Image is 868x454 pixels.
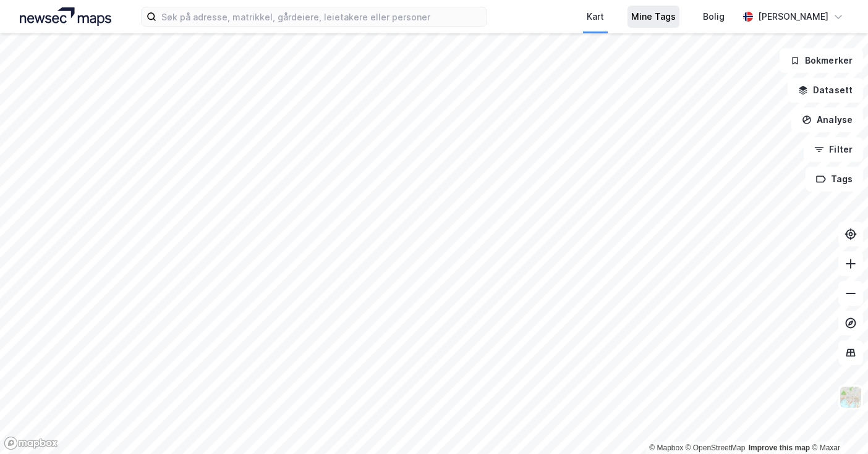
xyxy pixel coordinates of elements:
button: Analyse [791,107,863,132]
a: Mapbox homepage [4,436,58,450]
iframe: Chat Widget [806,395,868,454]
a: Improve this map [749,443,810,452]
div: Bolig [703,9,725,24]
img: logo.a4113a55bc3d86da70a041830d287a7e.svg [20,7,111,26]
button: Datasett [788,78,863,103]
img: Z [839,385,862,409]
button: Tags [806,167,863,191]
div: [PERSON_NAME] [758,9,828,24]
a: OpenStreetMap [686,443,746,452]
a: Mapbox [649,443,683,452]
button: Filter [804,137,863,162]
button: Bokmerker [780,48,863,73]
div: Mine Tags [631,9,676,24]
div: Kart [587,9,604,24]
div: Kontrollprogram for chat [806,395,868,454]
input: Søk på adresse, matrikkel, gårdeiere, leietakere eller personer [156,7,487,26]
